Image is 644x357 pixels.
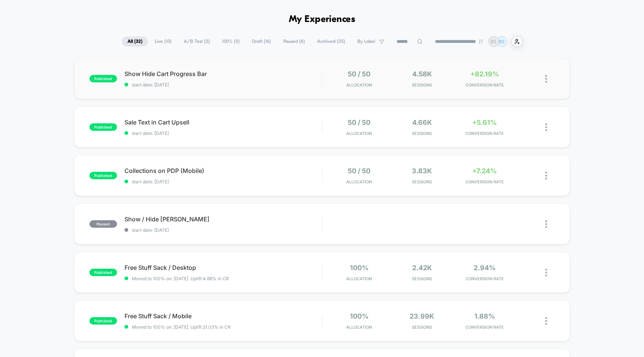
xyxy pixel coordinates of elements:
span: CONVERSION RATE [455,276,514,281]
span: 100% [350,264,369,272]
img: close [545,317,547,325]
span: CONVERSION RATE [455,82,514,88]
span: start date: [DATE] [124,82,322,88]
span: 23.99k [410,312,434,320]
p: BS [490,39,496,44]
span: published [89,123,117,131]
span: Paused ( 6 ) [278,37,310,47]
span: published [89,172,117,179]
span: 4.66k [412,119,432,126]
span: published [89,269,117,276]
span: Sessions [392,82,451,88]
img: close [545,220,547,228]
h1: My Experiences [289,14,356,25]
img: close [545,172,547,180]
span: paused [89,220,117,228]
span: A/B Test ( 5 ) [178,37,215,47]
span: Allocation [346,276,372,281]
span: Free Stuff Sack / Mobile [124,312,322,320]
span: 50 / 50 [348,119,370,126]
span: 3.83k [412,167,432,175]
span: Collections on PDP (Mobile) [124,167,322,174]
span: 100% [350,312,369,320]
span: +5.61% [472,119,497,126]
span: Sessions [392,179,451,184]
span: Allocation [346,325,372,330]
p: BS [499,39,505,44]
span: By Label [357,39,375,44]
span: Live ( 10 ) [149,37,177,47]
span: 4.58k [412,70,432,78]
span: +7.24% [472,167,497,175]
span: Free Stuff Sack / Desktop [124,264,322,271]
span: Moved to 100% on: [DATE] . Uplift: 21.03% in CR [132,324,231,330]
span: start date: [DATE] [124,179,322,184]
span: +82.19% [470,70,499,78]
span: 2.42k [412,264,432,272]
img: close [545,75,547,83]
span: 1.88% [474,312,495,320]
span: 2.94% [474,264,496,272]
span: published [89,75,117,82]
img: end [479,39,483,44]
span: Show Hide Cart Progress Bar [124,70,322,78]
img: close [545,123,547,131]
span: All ( 32 ) [122,37,148,47]
span: CONVERSION RATE [455,131,514,136]
span: Allocation [346,179,372,184]
span: Moved to 100% on: [DATE] . Uplift: 4.88% in CR [132,276,229,281]
img: close [545,269,547,277]
span: Sessions [392,131,451,136]
span: Draft ( 16 ) [246,37,277,47]
span: Sale Text in Cart Upsell [124,119,322,126]
span: start date: [DATE] [124,130,322,136]
span: published [89,317,117,325]
span: 100% ( 5 ) [217,37,245,47]
span: Sessions [392,276,451,281]
span: Archived ( 35 ) [312,37,351,47]
span: 50 / 50 [348,70,370,78]
span: Sessions [392,325,451,330]
span: 50 / 50 [348,167,370,175]
span: Show / Hide [PERSON_NAME] [124,215,322,223]
span: Allocation [346,82,372,88]
span: CONVERSION RATE [455,179,514,184]
span: Allocation [346,131,372,136]
span: start date: [DATE] [124,227,322,233]
span: CONVERSION RATE [455,325,514,330]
